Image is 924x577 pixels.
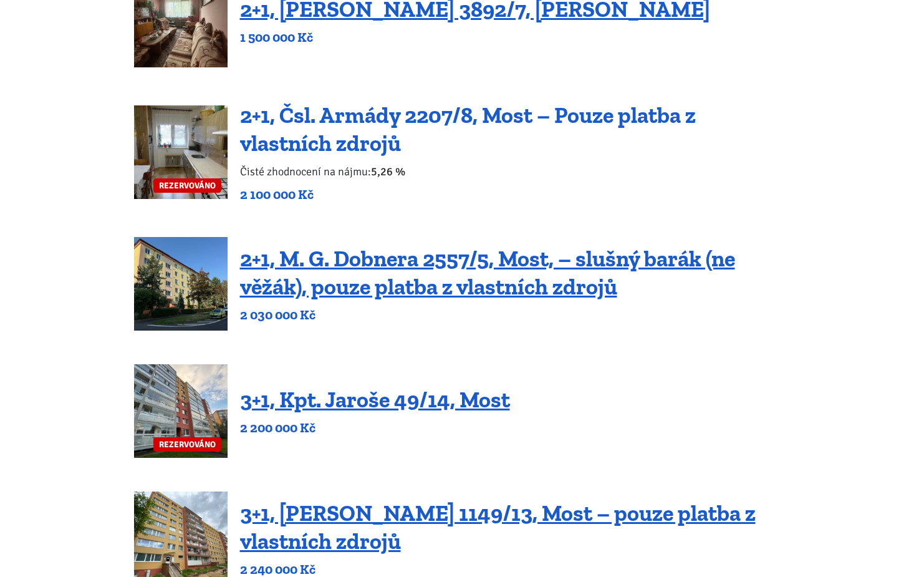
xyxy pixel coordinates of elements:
[134,364,228,458] a: REZERVOVÁNO
[240,419,510,437] p: 2 200 000 Kč
[240,306,791,324] p: 2 030 000 Kč
[240,245,735,300] a: 2+1, M. G. Dobnera 2557/5, Most, – slušný barák (ne věžák), pouze platba z vlastních zdrojů
[240,102,696,157] a: 2+1, Čsl. Armády 2207/8, Most – Pouze platba z vlastních zdrojů
[240,29,710,46] p: 1 500 000 Kč
[240,163,791,180] p: Čisté zhodnocení na nájmu:
[240,386,510,413] a: 3+1, Kpt. Jaroše 49/14, Most
[153,437,221,452] span: REZERVOVÁNO
[134,105,228,199] a: REZERVOVÁNO
[240,186,791,203] p: 2 100 000 Kč
[153,178,221,193] span: REZERVOVÁNO
[371,165,405,178] b: 5,26 %
[240,500,756,555] a: 3+1, [PERSON_NAME] 1149/13, Most – pouze platba z vlastních zdrojů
